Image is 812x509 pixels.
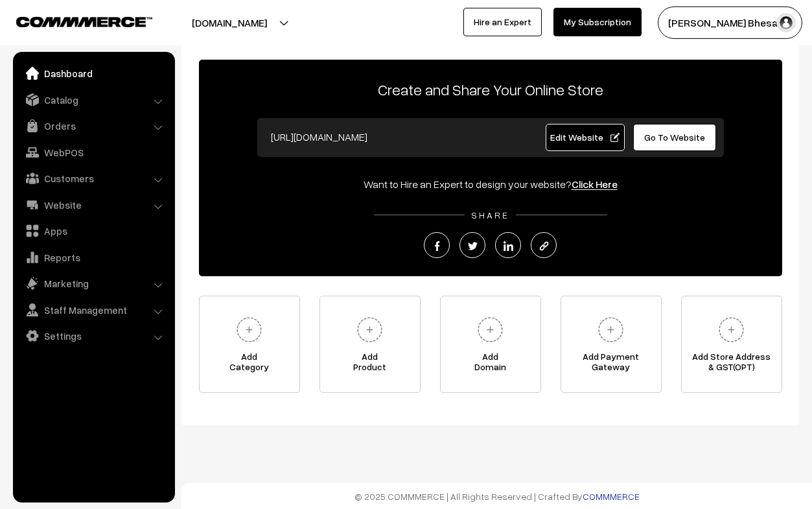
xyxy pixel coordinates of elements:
img: plus.svg [593,312,629,348]
span: SHARE [465,209,516,220]
a: Staff Management [16,298,170,322]
a: Marketing [16,272,170,295]
img: COMMMERCE [16,17,152,27]
img: plus.svg [472,312,508,348]
a: Catalog [16,88,170,112]
a: WebPOS [16,141,170,164]
a: Hire an Expert [463,8,542,36]
a: Customers [16,167,170,190]
a: Go To Website [633,124,717,151]
a: COMMMERCE [16,13,130,29]
span: Add Payment Gateway [561,351,661,377]
a: AddProduct [319,296,421,393]
a: AddDomain [440,296,541,393]
span: Edit Website [550,132,620,143]
span: Add Product [320,351,420,377]
p: Create and Share Your Online Store [199,78,782,101]
span: Add Domain [441,351,540,377]
a: Edit Website [546,124,625,151]
span: Add Category [200,351,299,377]
a: AddCategory [199,296,300,393]
a: Dashboard [16,62,170,85]
a: Settings [16,324,170,348]
a: Orders [16,114,170,137]
a: Reports [16,246,170,269]
a: COMMMERCE [583,491,640,502]
img: plus.svg [713,312,749,348]
img: plus.svg [352,312,388,348]
a: Apps [16,219,170,243]
a: Click Here [572,178,618,191]
img: plus.svg [231,312,267,348]
a: Add Store Address& GST(OPT) [681,296,782,393]
div: Want to Hire an Expert to design your website? [199,176,782,192]
span: Go To Website [644,132,705,143]
a: Add PaymentGateway [561,296,662,393]
span: Add Store Address & GST(OPT) [682,351,782,377]
button: [DOMAIN_NAME] [146,6,312,39]
a: My Subscription [553,8,642,36]
button: [PERSON_NAME] Bhesani… [658,6,802,39]
img: user [776,13,796,32]
a: Website [16,193,170,217]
